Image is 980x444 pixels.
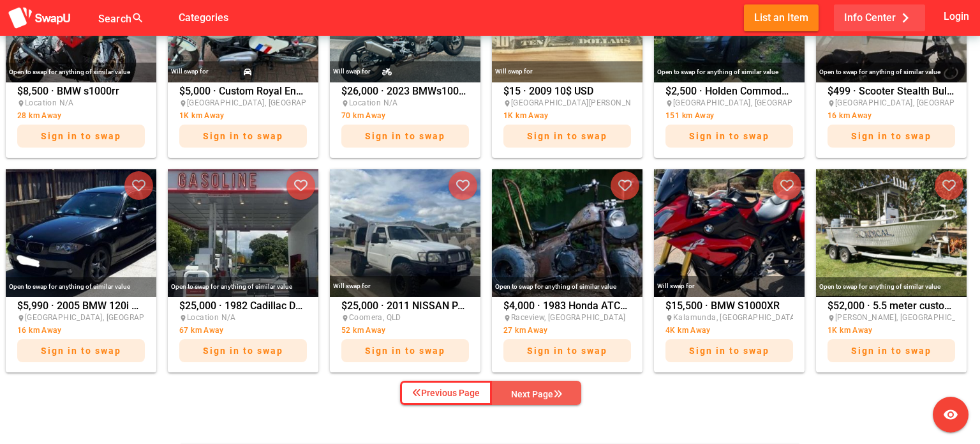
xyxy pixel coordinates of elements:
[835,313,978,322] span: [PERSON_NAME], [GEOGRAPHIC_DATA]
[828,86,955,154] div: $499 · Scooter Stealth Bullet 1-6
[3,169,160,372] a: Open to swap for anything of similar value$5,990 · 2005 BMW 120i M Series Sport[GEOGRAPHIC_DATA],...
[341,314,349,322] i: place
[665,326,710,335] span: 4K km Away
[489,169,646,372] a: Open to swap for anything of similar value$4,000 · 1983 Honda ATC70/140 Custom TrikeRaceview, [GE...
[665,111,714,120] span: 151 km Away
[168,11,239,23] a: Categories
[828,301,955,369] div: $52,000 · 5.5 meter custom craft
[944,8,969,25] span: Login
[651,169,808,372] a: Will swap for$15,500 · BMW S1000XRKalamunda, [GEOGRAPHIC_DATA]4K km AwaySign in to swap
[400,381,492,405] button: Previous Page
[41,346,121,356] span: Sign in to swap
[689,131,769,141] span: Sign in to swap
[816,63,967,82] div: Open to swap for anything of similar value
[665,86,793,154] div: $2,500 · Holden Commodore
[171,65,209,79] div: Will swap for
[341,111,385,120] span: 70 km Away
[6,63,156,82] div: Open to swap for anything of similar value
[179,326,223,335] span: 67 km Away
[17,100,25,107] i: place
[943,407,958,422] i: visibility
[673,98,832,107] span: [GEOGRAPHIC_DATA], [GEOGRAPHIC_DATA]
[844,7,915,28] span: Info Center
[503,301,631,369] div: $4,000 · 1983 Honda ATC70/140 Custom Trike
[168,4,239,31] button: Categories
[828,314,835,322] i: place
[412,385,480,401] div: Previous Page
[365,346,445,356] span: Sign in to swap
[816,169,967,297] img: samwillcox%40y7mail.com%2F85c0bce0-3a8c-47c7-a6b1-932021a8bf93%2F17359715041000006169.png
[527,131,607,141] span: Sign in to swap
[341,100,349,107] i: place
[341,326,385,335] span: 52 km Away
[17,301,145,369] div: $5,990 · 2005 BMW 120i M Series Sport
[665,100,673,107] i: place
[941,4,972,28] button: Login
[349,98,398,107] span: Location N/A
[341,301,469,369] div: $25,000 · 2011 NISSAN PATROL UTILITY
[327,169,484,372] a: Will swap for$25,000 · 2011 NISSAN PATROL UTILITYCoomera, QLD52 km AwaySign in to swap
[179,86,307,154] div: $5,000 · Custom Royal Enfield 500cc
[828,111,872,120] span: 16 km Away
[816,277,967,297] div: Open to swap for anything of similar value
[744,4,819,31] button: List an Item
[25,98,74,107] span: Location N/A
[168,169,318,297] img: coreyyysimo%40gmail.com%2F23a5687d-b04a-4a6f-8331-115a2311ff2c%2F1737259601IMG_6365.jpeg
[6,277,156,297] div: Open to swap for anything of similar value
[160,10,175,26] i: false
[25,313,184,322] span: [GEOGRAPHIC_DATA], [GEOGRAPHIC_DATA]
[503,86,631,154] div: $15 · 2009 10$ USD
[333,279,371,293] div: Will swap for
[492,169,642,297] img: hayleykeable%40gmail.com%2F157103aa-cc84-467f-8c1b-5ee2c9f8f312%2F1736414449IMG_2961.jpeg
[349,313,401,322] span: Coomera, QLD
[813,169,970,372] a: Open to swap for anything of similar value$52,000 · 5.5 meter custom craft[PERSON_NAME], [GEOGRAP...
[341,86,469,154] div: $26,000 · 2023 BMWs100R swap for [PERSON_NAME]
[179,100,187,107] i: place
[17,111,61,120] span: 28 km Away
[179,7,228,28] span: Categories
[179,314,187,322] i: place
[41,131,121,141] span: Sign in to swap
[754,9,808,26] span: List an Item
[503,100,511,107] i: place
[834,4,925,31] button: Info Center
[896,8,915,27] i: chevron_right
[6,169,156,297] img: antolocking%40gmail.com%2F42bf7b43-d14e-465b-97d9-ad6740946aa3%2F17373204651000023766.jpg
[203,346,283,356] span: Sign in to swap
[527,346,607,356] span: Sign in to swap
[8,6,71,30] img: aSD8y5uGLpzPJLYTcYcjNu3laj1c05W5KWf0Ds+Za8uybjssssuu+yyyy677LKX2n+PWMSDJ9a87AAAAABJRU5ErkJggg==
[333,65,371,79] div: Will swap for
[851,346,932,356] span: Sign in to swap
[851,131,932,141] span: Sign in to swap
[828,326,872,335] span: 1K km Away
[665,314,673,322] i: place
[330,169,480,297] img: branalewis2000%40gmail.com%2F4a627701-2cb0-4906-814d-6ea3363c8b21%2F1736826146IMG_2846.jpg
[511,313,626,322] span: Raceview, [GEOGRAPHIC_DATA]
[654,63,805,82] div: Open to swap for anything of similar value
[511,387,562,402] div: Next Page
[511,98,728,107] span: [GEOGRAPHIC_DATA][PERSON_NAME][GEOGRAPHIC_DATA]
[17,314,25,322] i: place
[179,111,224,120] span: 1K km Away
[187,313,236,322] span: Location N/A
[17,86,145,154] div: $8,500 · BMW s1000rr
[165,169,322,372] a: Open to swap for anything of similar value$25,000 · 1982 Cadillac DevilleLocation N/A67 km AwaySi...
[673,313,798,322] span: Kalamunda, [GEOGRAPHIC_DATA]
[187,98,346,107] span: [GEOGRAPHIC_DATA], [GEOGRAPHIC_DATA]
[203,131,283,141] span: Sign in to swap
[179,301,307,369] div: $25,000 · 1982 Cadillac Deville
[168,277,318,297] div: Open to swap for anything of similar value
[492,381,581,405] button: Next Page
[503,111,548,120] span: 1K km Away
[503,326,547,335] span: 27 km Away
[495,65,533,79] div: Will swap for
[657,279,695,293] div: Will swap for
[365,131,445,141] span: Sign in to swap
[654,169,805,297] img: pmouckala%40mac.com%2Faaeaf3a2-cf5f-4e06-979d-03623e88d890%2F1736396338IMG_5725.jpeg
[17,326,61,335] span: 16 km Away
[689,346,769,356] span: Sign in to swap
[503,314,511,322] i: place
[492,277,642,297] div: Open to swap for anything of similar value
[665,301,793,369] div: $15,500 · BMW S1000XR
[828,100,835,107] i: place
